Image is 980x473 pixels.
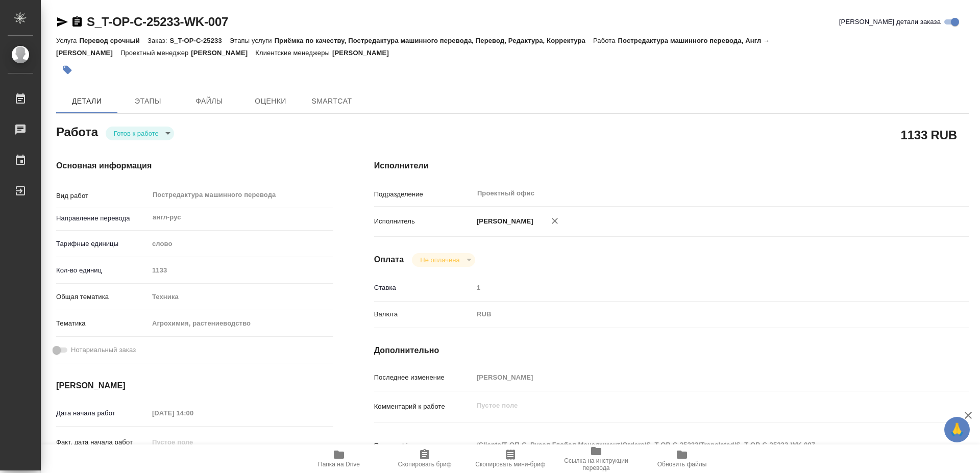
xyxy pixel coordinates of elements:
div: слово [149,235,333,253]
div: Техника [149,288,333,306]
a: S_T-OP-C-25233-WK-007 [87,15,228,29]
span: Нотариальный заказ [71,345,136,355]
p: Перевод срочный [79,37,148,44]
h4: Основная информация [56,160,333,172]
p: Валюта [374,309,473,319]
p: Работа [593,37,618,44]
div: Агрохимия, растениеводство [149,315,333,332]
p: Проектный менеджер [120,49,191,57]
button: Скопировать мини-бриф [468,444,553,473]
div: Готов к работе [106,127,174,140]
p: [PERSON_NAME] [191,49,255,57]
p: Путь на drive [374,441,473,451]
p: Тематика [56,318,149,329]
p: Ставка [374,283,473,293]
input: Пустое поле [149,435,238,450]
span: Файлы [185,95,234,108]
button: Удалить исполнителя [544,210,566,232]
p: Вид работ [56,191,149,201]
span: Обновить файлы [657,461,707,468]
h4: Исполнители [374,160,969,172]
button: Обновить файлы [639,444,725,473]
button: Не оплачена [417,256,462,264]
p: Клиентские менеджеры [255,49,332,57]
button: Готов к работе [111,129,162,138]
div: RUB [473,306,919,323]
h4: Оплата [374,254,404,266]
button: Скопировать ссылку [71,16,83,28]
button: Скопировать бриф [382,444,468,473]
p: Тарифные единицы [56,239,149,249]
span: SmartCat [307,95,356,108]
p: Направление перевода [56,213,149,223]
p: [PERSON_NAME] [473,216,533,227]
button: Ссылка на инструкции перевода [553,444,639,473]
p: Дата начала работ [56,408,149,418]
h4: [PERSON_NAME] [56,380,333,392]
p: S_T-OP-C-25233 [169,37,229,44]
p: Факт. дата начала работ [56,437,149,447]
span: Оценки [246,95,295,108]
span: Скопировать бриф [398,461,451,468]
input: Пустое поле [473,280,919,295]
input: Пустое поле [149,406,238,420]
p: Комментарий к работе [374,402,473,412]
p: Общая тематика [56,292,149,302]
p: Подразделение [374,189,473,200]
textarea: /Clients/Т-ОП-С_Русал Глобал Менеджмент/Orders/S_T-OP-C-25233/Translated/S_T-OP-C-25233-WK-007 [473,436,919,454]
input: Пустое поле [149,263,333,278]
h2: 1133 RUB [901,126,957,143]
span: Детали [62,95,111,108]
input: Пустое поле [473,370,919,385]
span: Папка на Drive [318,461,360,468]
button: Скопировать ссылку для ЯМессенджера [56,16,68,28]
button: Папка на Drive [296,444,382,473]
p: Кол-во единиц [56,265,149,276]
span: Ссылка на инструкции перевода [559,457,633,471]
span: 🙏 [948,419,966,440]
p: Исполнитель [374,216,473,227]
h2: Работа [56,122,98,140]
p: Услуга [56,37,79,44]
div: Готов к работе [412,253,475,267]
p: Заказ: [148,37,169,44]
span: [PERSON_NAME] детали заказа [839,17,941,27]
h4: Дополнительно [374,344,969,357]
button: Добавить тэг [56,59,79,81]
p: Этапы услуги [230,37,275,44]
span: Этапы [124,95,173,108]
p: Последнее изменение [374,372,473,383]
button: 🙏 [944,417,970,442]
p: [PERSON_NAME] [332,49,397,57]
span: Скопировать мини-бриф [475,461,545,468]
p: Приёмка по качеству, Постредактура машинного перевода, Перевод, Редактура, Корректура [275,37,593,44]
